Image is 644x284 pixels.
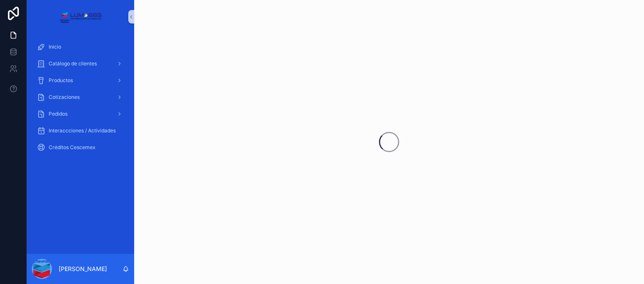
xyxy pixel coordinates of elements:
span: Interaccciones / Actividades [49,127,116,134]
a: Interaccciones / Actividades [32,123,129,138]
a: Créditos Cescemex [32,140,129,155]
a: Catálogo de clientes [32,56,129,71]
font: Pedidos [49,111,68,117]
div: contenido desplazable [27,34,134,166]
a: Inicio [32,39,129,54]
a: Cotizaciones [32,90,129,105]
font: Catálogo de clientes [49,60,97,67]
img: Logotipo de la aplicación [59,10,101,23]
font: Créditos Cescemex [49,144,96,150]
font: Productos [49,77,73,83]
a: Pedidos [32,106,129,121]
font: Cotizaciones [49,94,80,100]
a: Productos [32,73,129,88]
p: [PERSON_NAME] [59,265,107,273]
span: Inicio [49,44,61,50]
